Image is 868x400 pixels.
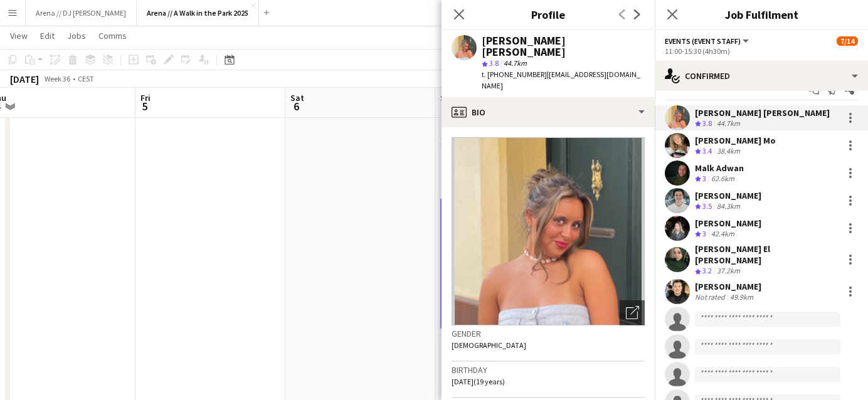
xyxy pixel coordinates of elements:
[98,30,127,41] span: Comms
[35,28,60,44] a: Edit
[26,1,137,25] button: Arena // DJ [PERSON_NAME]
[837,36,858,46] span: 7/14
[41,74,73,83] span: Week 36
[452,364,645,376] h3: Birthday
[140,92,151,103] span: Fri
[440,144,581,329] app-job-card: 11:00-15:30 (4h30m)7/14AWITP // Hønefoss // Gjennomføring1 RoleEvents (Event Staff)7A7/1411:00-15...
[665,36,751,46] button: Events (Event Staff)
[702,229,706,238] span: 3
[452,340,526,350] span: [DEMOGRAPHIC_DATA]
[695,190,761,201] div: [PERSON_NAME]
[10,30,28,41] span: View
[482,35,645,58] div: [PERSON_NAME] [PERSON_NAME]
[728,292,756,302] div: 49.9km
[702,118,712,128] span: 3.8
[482,70,547,79] span: t. [PHONE_NUMBER]
[695,107,830,118] div: [PERSON_NAME] [PERSON_NAME]
[62,28,91,44] a: Jobs
[714,201,743,212] div: 84.3km
[442,97,655,127] div: Bio
[5,28,33,44] a: View
[78,74,94,83] div: CEST
[655,6,868,23] h3: Job Fulfilment
[440,352,581,375] h3: AWITP // Hønefoss // Team DJ [PERSON_NAME]
[665,36,741,46] span: Events (Event Staff)
[714,118,743,129] div: 44.7km
[695,135,776,146] div: [PERSON_NAME] Mo
[695,243,838,266] div: [PERSON_NAME] El [PERSON_NAME]
[67,30,86,41] span: Jobs
[714,146,743,157] div: 38.4km
[442,6,655,23] h3: Profile
[695,292,728,302] div: Not rated
[40,30,55,41] span: Edit
[139,99,151,113] span: 5
[489,58,499,68] span: 3.8
[290,92,304,103] span: Sat
[702,201,712,211] span: 3.5
[695,218,761,229] div: [PERSON_NAME]
[137,1,259,25] button: Arena // A Walk in the Park 2025
[695,281,761,292] div: [PERSON_NAME]
[452,377,505,386] span: [DATE] (19 years)
[655,61,868,91] div: Confirmed
[452,137,645,325] img: Crew avatar or photo
[714,266,743,276] div: 37.2km
[702,146,712,155] span: 3.4
[482,70,640,90] span: | [EMAIL_ADDRESS][DOMAIN_NAME]
[702,266,712,275] span: 3.2
[702,174,706,183] span: 3
[288,99,304,113] span: 6
[10,73,39,85] div: [DATE]
[440,92,455,103] span: Sun
[709,229,737,239] div: 42.4km
[438,99,455,113] span: 7
[695,162,744,174] div: Malk Adwan
[452,328,645,339] h3: Gender
[93,28,132,44] a: Comms
[709,174,737,184] div: 62.6km
[440,162,581,184] h3: AWITP // Hønefoss // Gjennomføring
[620,300,645,325] div: Open photos pop-in
[501,58,529,68] span: 44.7km
[665,46,858,56] div: 11:00-15:30 (4h30m)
